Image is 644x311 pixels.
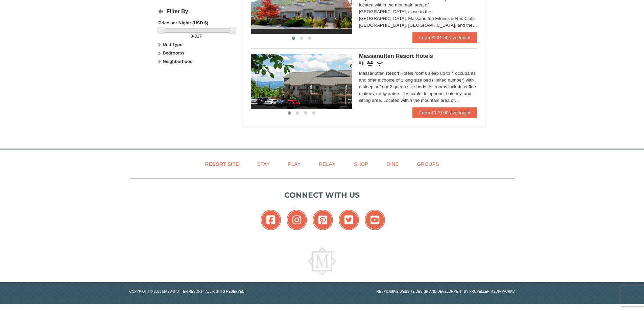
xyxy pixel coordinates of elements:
[163,59,193,64] strong: Neighborhood
[408,156,447,172] a: Groups
[378,156,407,172] a: Dine
[163,50,184,55] strong: Bedrooms
[197,156,247,172] a: Resort Site
[359,53,433,59] span: Massanutten Resort Hotels
[194,34,202,39] span: 317
[345,156,377,172] a: Shop
[412,107,477,118] a: From $176.50 avg /night
[377,290,515,293] a: Responsive website design and development by Propeller Media Works
[159,8,234,15] h4: Filter By:
[129,190,515,201] p: Connect with us
[359,70,477,104] div: Massanutten Resort Hotels rooms sleep up to 4 occupants and offer a choice of 1 king size bed (li...
[159,33,234,40] label: -
[159,20,208,25] strong: Price per Night: (USD $)
[310,156,344,172] a: Relax
[367,61,373,66] i: Banquet Facilities
[191,34,193,39] span: 0
[249,156,278,172] a: Stay
[359,61,363,66] i: Restaurant
[163,42,182,47] strong: Unit Type
[124,289,322,294] p: Copyright © 2023 Massanutten Resort - All Rights Reserved.
[308,247,336,275] img: Massanutten Resort Logo
[412,32,477,43] a: From $231.50 avg /night
[280,156,309,172] a: Play
[377,61,383,66] i: Wireless Internet (free)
